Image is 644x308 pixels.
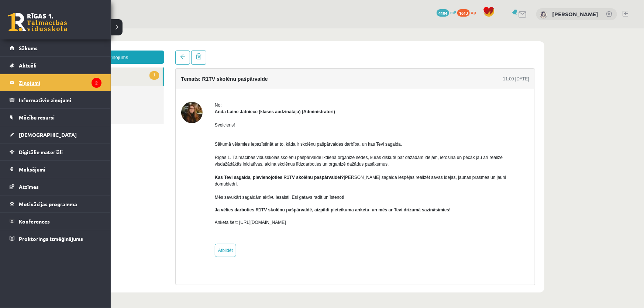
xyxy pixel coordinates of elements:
img: Anda Laine Jātniece (klases audzinātāja) [152,73,173,95]
p: Anketa šeit: [URL][DOMAIN_NAME] [185,191,500,197]
span: Konferences [19,218,50,225]
img: Ketrija Kuguliņa [540,11,547,18]
a: Maksājumi [10,161,101,178]
span: 1613 [457,9,470,17]
span: Proktoringa izmēģinājums [19,235,83,242]
div: No: [185,73,500,80]
a: Aktuāli [10,57,101,74]
span: 4104 [437,9,449,17]
i: 2 [92,78,101,88]
a: Sākums [10,39,101,56]
a: Mācību resursi [10,109,101,126]
span: Digitālie materiāli [19,149,63,155]
a: Atzīmes [10,178,101,195]
a: [PERSON_NAME] [552,10,598,18]
span: Motivācijas programma [19,201,77,207]
a: Konferences [10,213,101,230]
a: Nosūtītie [22,58,134,77]
b: Ja vēlies darboties R1TV skolēnu pašpārvaldē, aizpildi pieteikuma anketu, un mēs ar Tevi drīzumā ... [185,179,421,184]
strong: Anda Laine Jātniece (klases audzinātāja) (Administratori) [185,81,306,86]
span: 1 [120,43,130,51]
a: Jauns ziņojums [22,22,135,35]
div: 11:00 [DATE] [473,47,500,54]
legend: Maksājumi [19,161,101,178]
strong: Kas Tevi sagaida, pievienojoties R1TV skolēnu pašpārvaldei? [185,146,314,152]
span: mP [450,9,456,15]
p: Sveiciens! [185,93,500,100]
a: Motivācijas programma [10,195,101,212]
span: Sākums [19,45,38,51]
h4: Temats: R1TV skolēnu pašpārvalde [152,48,238,53]
span: Mācību resursi [19,114,55,121]
a: Atbildēt [185,215,207,229]
a: 1Ienākošie [22,39,133,58]
a: Informatīvie ziņojumi [10,91,101,108]
a: Digitālie materiāli [10,143,101,160]
p: Sākumā vēlamies iepazīstināt ar to, kāda ir skolēnu pašpārvaldes darbība, un kas Tevi sagaida. Rī... [185,106,500,172]
span: Atzīmes [19,183,39,190]
a: 4104 mP [437,9,456,15]
a: 1613 xp [457,9,479,15]
legend: Informatīvie ziņojumi [19,91,101,108]
a: Proktoringa izmēģinājums [10,230,101,247]
legend: Ziņojumi [19,74,101,91]
a: Dzēstie [22,77,134,96]
span: Aktuāli [19,62,37,69]
a: [DEMOGRAPHIC_DATA] [10,126,101,143]
span: [DEMOGRAPHIC_DATA] [19,131,77,138]
a: Rīgas 1. Tālmācības vidusskola [8,13,67,31]
span: xp [471,9,476,15]
a: Ziņojumi2 [10,74,101,91]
